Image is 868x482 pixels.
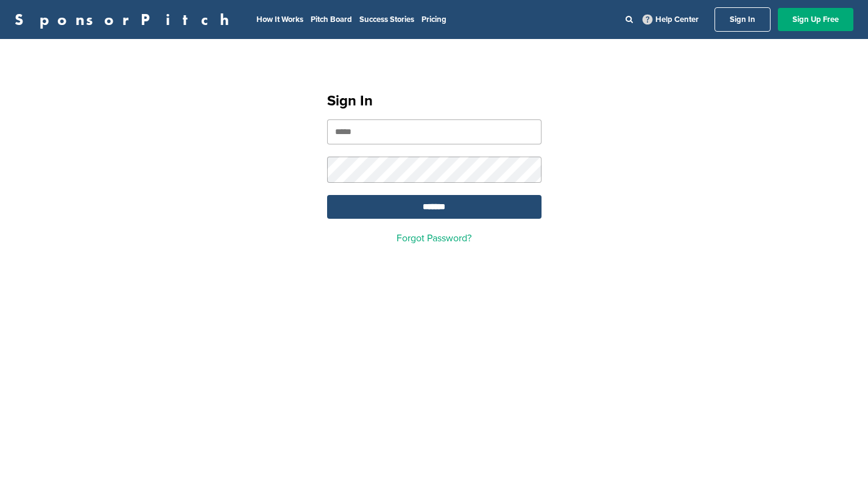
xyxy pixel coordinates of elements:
a: Sign Up Free [778,8,853,31]
a: SponsorPitch [15,12,237,27]
a: Pitch Board [311,15,352,24]
a: Sign In [715,7,771,32]
a: Help Center [640,12,701,27]
h1: Sign In [327,90,542,112]
a: How It Works [256,15,303,24]
a: Success Stories [359,15,414,24]
a: Forgot Password? [397,232,471,244]
a: Pricing [422,15,446,24]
